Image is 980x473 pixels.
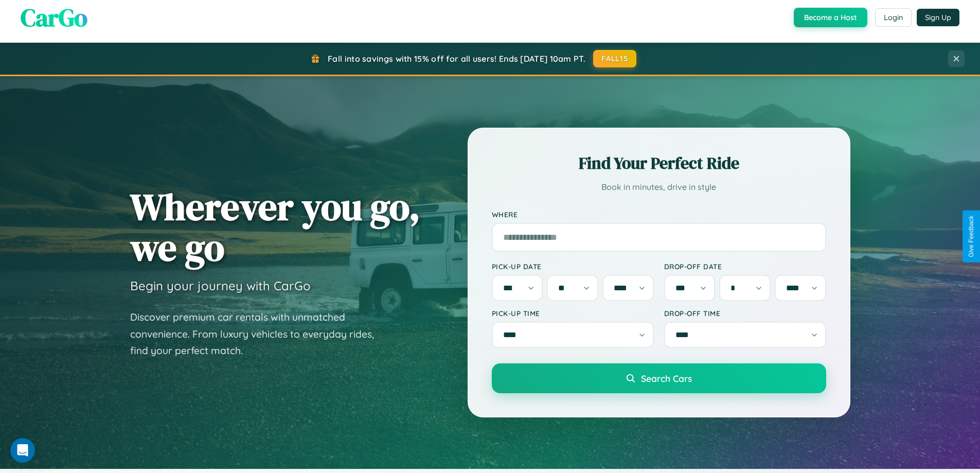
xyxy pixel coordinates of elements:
button: Search Cars [492,363,826,393]
button: Login [875,8,912,27]
span: CarGo [21,1,87,34]
h2: Find Your Perfect Ride [492,152,826,174]
label: Pick-up Time [492,309,654,318]
p: Discover premium car rentals with unmatched convenience. From luxury vehicles to everyday rides, ... [130,309,387,359]
label: Pick-up Date [492,262,654,271]
iframe: Intercom live chat [10,438,35,463]
button: Sign Up [917,9,959,26]
h3: Begin your journey with CarGo [130,278,311,293]
label: Drop-off Date [664,262,826,271]
div: Give Feedback [968,216,975,257]
button: FALL15 [593,50,636,67]
label: Drop-off Time [664,309,826,318]
span: Fall into savings with 15% off for all users! Ends [DATE] 10am PT. [328,54,585,64]
p: Book in minutes, drive in style [492,180,826,195]
label: Where [492,210,826,219]
h1: Wherever you go, we go [130,186,420,268]
button: Become a Host [794,8,867,27]
span: Search Cars [641,373,692,384]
